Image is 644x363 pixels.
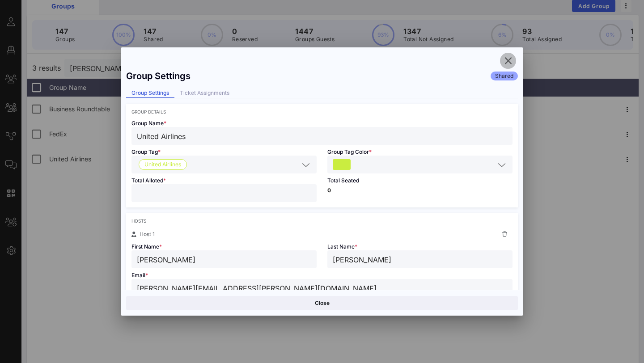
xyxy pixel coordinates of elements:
[491,72,518,80] div: Shared
[327,188,513,193] p: 0
[131,218,513,224] div: Hosts
[126,71,191,81] div: Group Settings
[327,148,372,155] span: Group Tag Color
[140,231,155,237] span: Host 1
[131,120,166,127] span: Group Name
[131,177,166,184] span: Total Alloted
[327,243,357,250] span: Last Name
[144,160,181,169] span: United Airlines
[131,109,513,114] div: Group Details
[126,296,518,310] button: Close
[327,177,359,184] span: Total Seated
[131,156,317,173] div: United Airlines
[131,148,161,155] span: Group Tag
[131,272,148,279] span: Email
[174,89,235,98] div: Ticket Assignments
[131,243,162,250] span: First Name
